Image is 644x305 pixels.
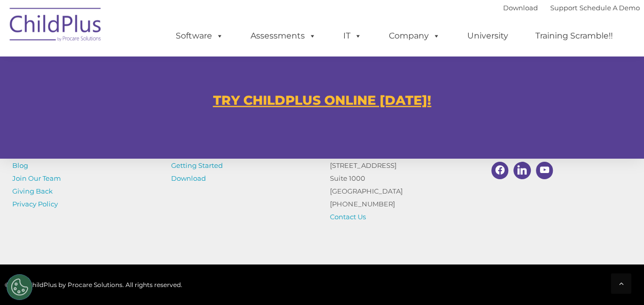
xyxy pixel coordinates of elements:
[165,26,234,46] a: Software
[503,4,640,12] font: |
[379,26,450,46] a: Company
[579,4,640,12] a: Schedule A Demo
[330,159,473,223] p: [STREET_ADDRESS] Suite 1000 [GEOGRAPHIC_DATA] [PHONE_NUMBER]
[12,187,53,195] a: Giving Back
[240,26,326,46] a: Assessments
[550,4,577,12] a: Support
[5,281,182,289] span: © 2025 ChildPlus by Procare Solutions. All rights reserved.
[12,200,58,208] a: Privacy Policy
[330,213,366,221] a: Contact Us
[171,174,206,182] a: Download
[7,274,32,300] button: Cookies Settings
[171,161,223,169] a: Getting Started
[5,1,107,52] img: ChildPlus by Procare Solutions
[12,161,28,169] a: Blog
[457,26,518,46] a: University
[333,26,372,46] a: IT
[489,159,511,182] a: Facebook
[476,194,644,305] iframe: Chat Widget
[533,159,556,182] a: Youtube
[503,4,538,12] a: Download
[511,159,533,182] a: Linkedin
[12,174,61,182] a: Join Our Team
[525,26,623,46] a: Training Scramble!!
[213,92,431,108] a: TRY CHILDPLUS ONLINE [DATE]!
